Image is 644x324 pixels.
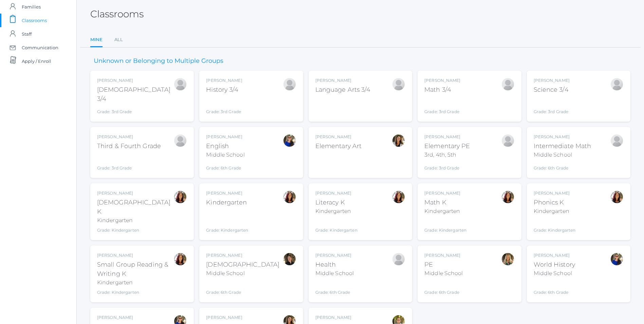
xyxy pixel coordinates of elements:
a: Mine [90,33,103,48]
div: Middle School [206,269,279,277]
div: [PERSON_NAME] [206,314,267,321]
div: Grade: Kindergarten [97,227,173,233]
div: Kindergarten [534,207,576,215]
div: [PERSON_NAME] [97,314,140,321]
div: Grade: 6th Grade [206,162,244,171]
div: Grade: 3rd Grade [534,97,570,115]
div: Grade: 3rd Grade [206,97,242,115]
div: [PERSON_NAME] [97,77,173,84]
div: Joshua Bennett [392,77,405,91]
div: Small Group Reading & Writing K [97,260,173,278]
div: Grade: Kindergarten [534,218,576,233]
div: Middle School [534,151,591,159]
div: World History [534,260,575,269]
div: Grade: 3rd Grade [424,162,470,171]
div: Joshua Bennett [610,77,624,91]
div: Alexia Hemingway [392,252,405,266]
div: [PERSON_NAME] [206,190,248,196]
span: Staff [22,27,32,41]
div: Kindergarten [424,207,466,215]
div: Stephanie Todhunter [610,252,624,266]
div: [PERSON_NAME] [534,190,576,196]
div: Joshua Bennett [173,77,187,91]
div: Gina Pecor [501,190,515,204]
a: All [114,33,123,47]
div: Grade: 6th Grade [534,162,591,171]
div: Math 3/4 [424,85,460,94]
div: Grade: 6th Grade [315,280,354,295]
div: Language Arts 3/4 [315,85,371,94]
div: Grade: 3rd Grade [97,154,161,171]
div: [PERSON_NAME] [534,252,575,258]
div: Grade: Kindergarten [206,210,248,233]
div: [DEMOGRAPHIC_DATA] [206,260,279,269]
div: Middle School [534,269,575,277]
div: Phonics K [534,198,576,207]
span: Classrooms [22,14,47,27]
div: Gina Pecor [173,190,187,204]
div: Literacy K [315,198,357,207]
h2: Classrooms [90,9,144,19]
div: English [206,142,244,151]
div: Kindergarten [97,216,173,224]
div: [PERSON_NAME] [206,134,244,140]
div: Science 3/4 [534,85,570,94]
div: Middle School [315,269,354,277]
div: [DEMOGRAPHIC_DATA] 3/4 [97,85,173,104]
div: Math K [424,198,466,207]
div: Dianna Renz [283,252,296,266]
div: Grade: 6th Grade [534,280,575,295]
div: Kindergarten [206,198,248,207]
div: [PERSON_NAME] [424,252,463,258]
div: Joshua Bennett [173,134,187,147]
div: [DEMOGRAPHIC_DATA] K [97,198,173,216]
div: Bonnie Posey [610,134,624,147]
div: Elementary PE [424,142,470,151]
div: Grade: 6th Grade [424,280,463,295]
div: History 3/4 [206,85,242,94]
div: Stephanie Todhunter [283,134,296,147]
div: Grade: Kindergarten [97,289,173,295]
div: PE [424,260,463,269]
div: [PERSON_NAME] [424,190,466,196]
div: Gina Pecor [392,190,405,204]
div: Joshua Bennett [501,77,515,91]
div: Middle School [424,269,463,277]
div: Grade: Kindergarten [315,218,357,233]
div: Amber Farnes [392,134,405,147]
div: [PERSON_NAME] [534,77,570,84]
div: Grade: Kindergarten [424,218,466,233]
div: Gina Pecor [283,190,296,204]
div: [PERSON_NAME] [424,134,470,140]
div: Grade: 6th Grade [206,280,279,295]
div: [PERSON_NAME] [315,252,354,258]
div: [PERSON_NAME] [424,77,460,84]
div: [PERSON_NAME] [315,314,354,321]
div: [PERSON_NAME] [315,190,357,196]
div: Third & Fourth Grade [97,142,161,151]
div: Gina Pecor [173,252,187,266]
div: Health [315,260,354,269]
div: [PERSON_NAME] [206,77,242,84]
div: Gina Pecor [610,190,624,204]
div: [PERSON_NAME] [315,77,371,84]
div: Grade: 3rd Grade [424,97,460,115]
div: Intermediate Math [534,142,591,151]
div: Elementary Art [315,142,362,151]
div: [PERSON_NAME] [97,134,161,140]
div: [PERSON_NAME] [97,252,173,258]
div: Kindergarten [97,278,173,287]
div: Claudia Marosz [501,252,515,266]
div: Grade: 3rd Grade [97,106,173,115]
div: Joshua Bennett [501,134,515,147]
div: Middle School [206,151,244,159]
div: Kindergarten [315,207,357,215]
span: Apply / Enroll [22,54,51,68]
div: [PERSON_NAME] [534,134,591,140]
div: [PERSON_NAME] [206,252,279,258]
h3: Unknown or Belonging to Multiple Groups [90,58,227,65]
div: Joshua Bennett [283,77,296,91]
span: Communication [22,41,58,54]
div: 3rd, 4th, 5th [424,151,470,159]
div: [PERSON_NAME] [315,134,362,140]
